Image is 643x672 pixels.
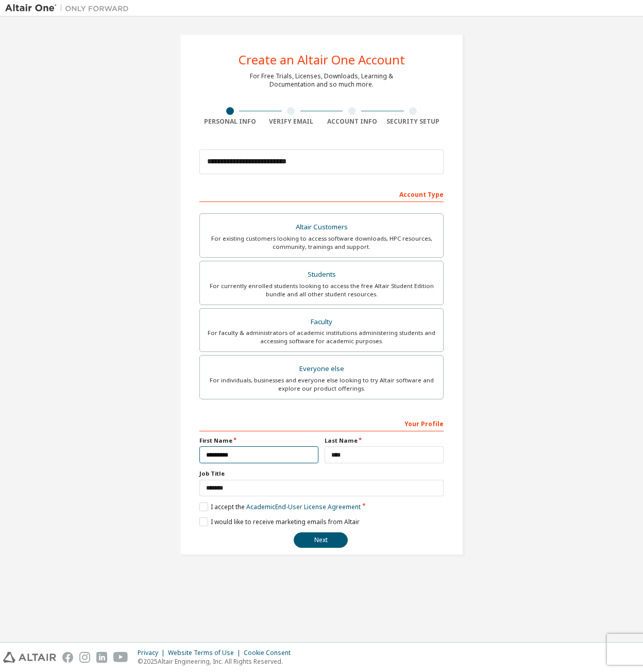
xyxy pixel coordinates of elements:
button: Next [294,532,348,548]
div: Account Info [321,117,383,126]
img: linkedin.svg [96,652,107,663]
div: Account Type [199,186,444,202]
label: I accept the [199,502,361,511]
img: youtube.svg [113,652,128,663]
div: For individuals, businesses and everyone else looking to try Altair software and explore our prod... [206,376,437,393]
div: Verify Email [261,117,322,126]
label: First Name [199,436,318,445]
div: Website Terms of Use [168,649,244,657]
label: Job Title [199,469,444,478]
label: I would like to receive marketing emails from Altair [199,517,360,526]
div: Everyone else [206,362,437,376]
div: Altair Customers [206,220,437,234]
div: Cookie Consent [244,649,297,657]
div: Your Profile [199,415,444,431]
img: altair_logo.svg [3,652,56,663]
div: Security Setup [383,117,444,126]
img: instagram.svg [79,652,90,663]
div: Personal Info [199,117,261,126]
img: facebook.svg [62,652,73,663]
label: Last Name [325,436,444,445]
div: Create an Altair One Account [239,54,405,66]
div: For faculty & administrators of academic institutions administering students and accessing softwa... [206,329,437,345]
div: For Free Trials, Licenses, Downloads, Learning & Documentation and so much more. [250,72,393,89]
img: Altair One [5,3,134,13]
p: © 2025 Altair Engineering, Inc. All Rights Reserved. [138,657,297,666]
a: Academic End-User License Agreement [246,502,361,511]
div: For currently enrolled students looking to access the free Altair Student Edition bundle and all ... [206,282,437,298]
div: Faculty [206,315,437,329]
div: For existing customers looking to access software downloads, HPC resources, community, trainings ... [206,234,437,251]
div: Students [206,267,437,282]
div: Privacy [138,649,168,657]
